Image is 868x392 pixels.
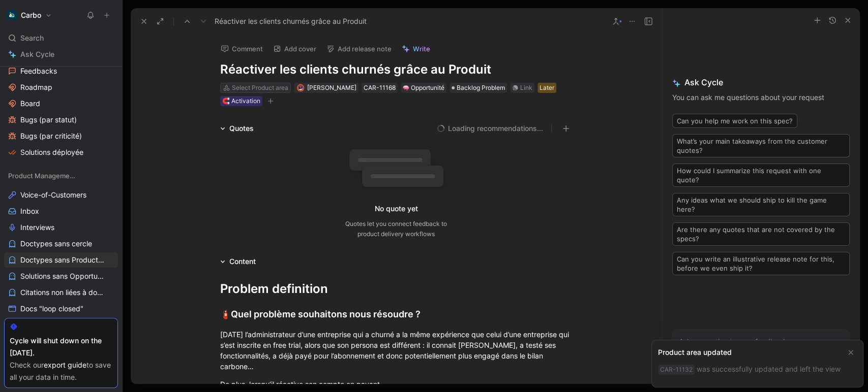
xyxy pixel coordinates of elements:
div: No quote yet [375,203,418,215]
button: How could I summarize this request with one quote? [672,164,850,187]
p: You can ask me questions about your request [672,91,850,104]
div: Content [229,255,256,268]
div: CAR-11168 [364,83,396,93]
img: 🧠 [403,85,409,91]
a: Feedbacks [4,63,118,79]
div: [DATE] l’administrateur d’une entreprise qui a churné a la même expérience que celui d’une entrep... [220,329,572,372]
div: Search [4,30,118,46]
a: export guide [44,361,86,369]
button: Add cover [268,42,321,56]
div: Product area updated [658,346,841,358]
span: Write [413,44,430,53]
span: Bugs (par statut) [20,115,77,125]
div: Link [520,83,532,93]
span: Ask Cycle [672,76,850,88]
button: Comment [216,42,267,56]
span: Product Management [8,171,76,181]
a: Bugs (par statut) [4,112,118,127]
div: CAR-11132 [660,365,693,375]
span: Solutions sans Opportunité [20,271,104,281]
div: De plus, lorsqu’il réactive son compte en payant [220,379,572,389]
div: Quel problème souhaitons nous résoudre ? [220,307,572,321]
div: Select Product area [232,83,288,93]
button: Are there any quotes that are not covered by the specs? [672,222,850,246]
a: Board [4,96,118,111]
button: Can you help me work on this spec? [672,114,797,128]
button: Can you write an illustrative release note for this, before we even ship it? [672,252,850,275]
a: Citations non liées à doctype [4,285,118,300]
div: Check our to save all your data in time. [10,359,112,383]
span: Citations non liées à doctype [20,287,105,298]
span: Réactiver les clients churnés grâce au Produit [215,15,367,27]
span: Doctypes sans Product area [20,255,105,265]
div: Content [216,255,260,268]
div: Opportunité [403,83,444,93]
button: Write [397,42,435,56]
button: Loading recommendations... [437,122,543,135]
div: Cycle will shut down on the [DATE]. [10,335,112,359]
a: Solutions sans Opportunité [4,269,118,284]
a: Doctypes sans Product area [4,252,118,268]
div: Later [540,83,554,93]
span: Solutions déployée [20,147,83,157]
a: Voice-of-Customers [4,187,118,203]
span: Board [20,99,40,109]
div: Backlog Problem [450,83,507,93]
a: Doctypes sans cercle [4,236,118,251]
a: Ask Cycle [4,47,118,62]
span: Doctypes sans cercle [20,239,92,249]
div: Quotes [216,122,258,135]
button: Any ideas what we should ship to kill the game here? [672,193,850,216]
span: Voice-of-Customers [20,190,86,200]
span: 🧯 [220,309,231,319]
div: 🧠Opportunité [401,83,446,93]
div: Product ManagementVoice-of-CustomersInboxInterviewsDoctypes sans cercleDoctypes sans Product area... [4,168,118,381]
a: Docs "loop closed" [4,301,118,316]
span: Ask Cycle [20,48,54,60]
button: CarboCarbo [4,8,54,22]
span: Roadmap [20,82,52,92]
div: Product Management [4,168,118,183]
span: Docs "loop closed" [20,304,83,314]
div: Quotes [229,122,254,135]
h1: Carbo [21,11,41,20]
span: Feedbacks [20,66,57,76]
span: Bugs (par criticité) [20,131,82,141]
a: Inbox [4,204,118,219]
h1: Réactiver les clients churnés grâce au Produit [220,61,572,78]
div: ActivationFeedbacksRoadmapBoardBugs (par statut)Bugs (par criticité)Solutions déployée [4,44,118,160]
span: [PERSON_NAME] [307,84,356,91]
a: Solutions déployée [4,145,118,160]
div: Problem definition [220,280,572,298]
span: Interviews [20,222,54,233]
a: Bugs (par criticité) [4,128,118,144]
span: Inbox [20,206,39,216]
a: Roadmap [4,80,118,95]
div: 🧲 Activation [222,96,260,106]
span: Search [20,32,44,44]
a: Interviews [4,220,118,235]
img: Carbo [7,10,17,20]
button: What’s your main takeaways from the customer quotes? [672,134,850,157]
span: was successfully updated and left the view [658,365,841,373]
img: avatar [297,85,303,90]
button: Add release note [322,42,396,56]
div: Quotes let you connect feedback to product delivery workflows [345,219,447,239]
span: Backlog Problem [457,83,505,93]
